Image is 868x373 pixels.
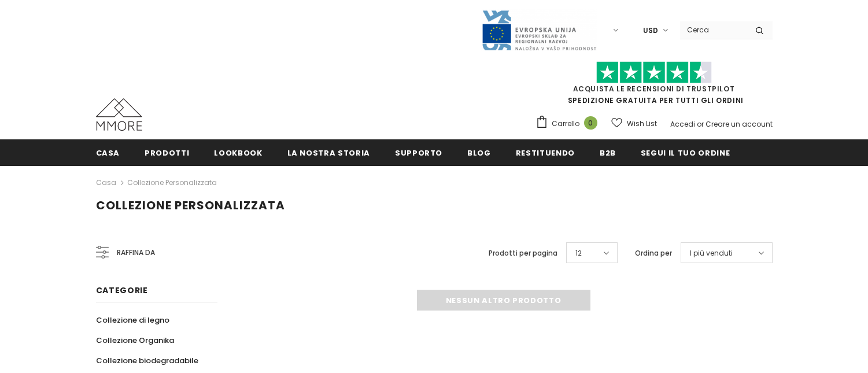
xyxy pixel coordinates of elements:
[96,315,169,326] span: Collezione di legno
[635,248,672,259] label: Ordina per
[287,147,370,158] span: La nostra storia
[96,197,285,213] span: Collezione personalizzata
[516,139,575,165] a: Restituendo
[117,246,155,259] span: Raffina da
[96,355,198,366] span: Collezione biodegradabile
[96,147,120,158] span: Casa
[214,139,262,165] a: Lookbook
[96,350,198,371] a: Collezione biodegradabile
[214,147,262,158] span: Lookbook
[145,147,189,158] span: Prodotti
[643,25,658,36] span: USD
[552,118,579,130] span: Carrello
[584,116,597,130] span: 0
[641,147,730,158] span: Segui il tuo ordine
[600,139,616,165] a: B2B
[395,139,442,165] a: supporto
[600,147,616,158] span: B2B
[287,139,370,165] a: La nostra storia
[127,178,217,187] a: Collezione personalizzata
[690,248,733,259] span: I più venduti
[680,21,747,38] input: Search Site
[706,119,773,129] a: Creare un account
[535,115,603,132] a: Carrello 0
[467,147,491,158] span: Blog
[575,248,582,259] span: 12
[467,139,491,165] a: Blog
[96,310,169,330] a: Collezione di legno
[96,98,142,131] img: Casi MMORE
[489,248,557,259] label: Prodotti per pagina
[535,67,773,105] span: SPEDIZIONE GRATUITA PER TUTTI GLI ORDINI
[481,9,597,51] img: Javni Razpis
[573,84,735,94] a: Acquista le recensioni di TrustPilot
[145,139,189,165] a: Prodotti
[96,335,174,346] span: Collezione Organika
[481,25,597,35] a: Javni Razpis
[96,176,116,190] a: Casa
[96,139,120,165] a: Casa
[697,119,704,129] span: or
[627,118,657,130] span: Wish List
[670,119,695,129] a: Accedi
[611,113,657,134] a: Wish List
[395,147,442,158] span: supporto
[596,61,712,84] img: Fidati di Pilot Stars
[641,139,730,165] a: Segui il tuo ordine
[96,285,148,296] span: Categorie
[516,147,575,158] span: Restituendo
[96,330,174,350] a: Collezione Organika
